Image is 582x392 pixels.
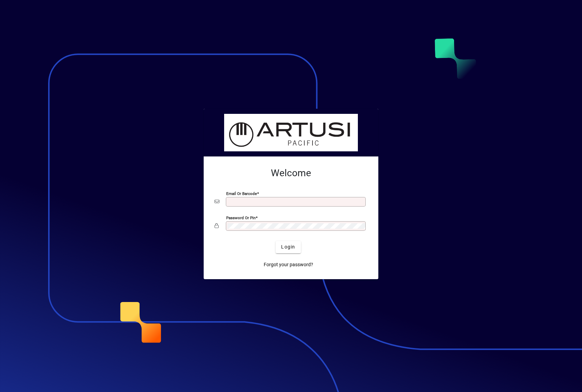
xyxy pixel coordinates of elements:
[215,167,367,179] h2: Welcome
[226,191,257,196] mat-label: Email or Barcode
[261,259,316,271] a: Forgot your password?
[276,241,301,253] button: Login
[281,243,295,251] span: Login
[226,215,256,220] mat-label: Password or Pin
[264,261,313,268] span: Forgot your password?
